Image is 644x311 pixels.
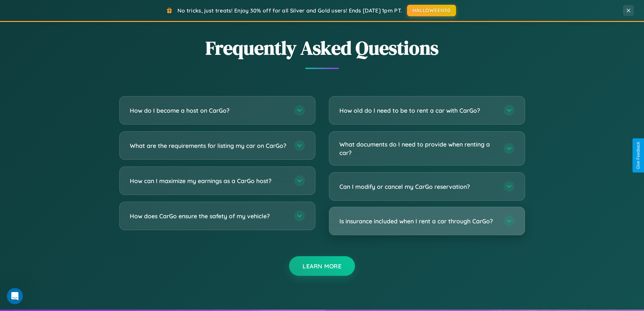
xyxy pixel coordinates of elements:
[130,212,287,220] h3: How does CarGo ensure the safety of my vehicle?
[130,106,287,115] h3: How do I become a host on CarGo?
[119,35,525,61] h2: Frequently Asked Questions
[177,7,402,14] span: No tricks, just treats! Enjoy 30% off for all Silver and Gold users! Ends [DATE] 1pm PT.
[636,142,641,169] div: Give Feedback
[339,217,497,225] h3: Is insurance included when I rent a car through CarGo?
[339,140,497,157] h3: What documents do I need to provide when renting a car?
[339,106,497,115] h3: How old do I need to be to rent a car with CarGo?
[130,177,287,185] h3: How can I maximize my earnings as a CarGo host?
[407,5,456,16] button: HALLOWEEN30
[339,182,497,191] h3: Can I modify or cancel my CarGo reservation?
[289,256,355,276] button: Learn More
[7,288,23,304] iframe: Intercom live chat
[130,141,287,150] h3: What are the requirements for listing my car on CarGo?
